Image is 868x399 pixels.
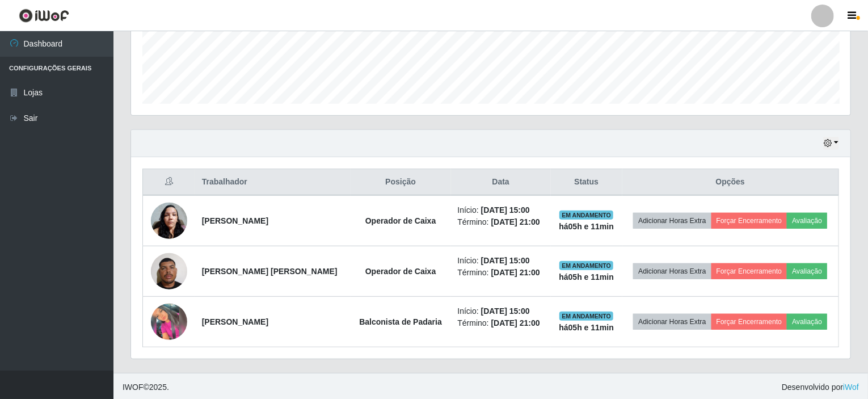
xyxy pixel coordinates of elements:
button: Avaliação [787,314,827,330]
li: Início: [458,255,544,267]
strong: [PERSON_NAME] [202,216,268,225]
time: [DATE] 21:00 [491,268,540,277]
th: Trabalhador [195,169,351,196]
time: [DATE] 21:00 [491,318,540,327]
button: Adicionar Horas Extra [633,213,711,229]
th: Status [551,169,622,196]
span: Desenvolvido por [782,381,859,393]
button: Adicionar Horas Extra [633,263,711,279]
img: 1714848493564.jpeg [151,196,187,245]
a: iWof [843,383,859,392]
button: Adicionar Horas Extra [633,314,711,330]
button: Forçar Encerramento [711,263,787,279]
li: Término: [458,317,544,329]
button: Avaliação [787,263,827,279]
time: [DATE] 15:00 [481,205,530,215]
li: Início: [458,204,544,216]
span: © 2025 . [123,381,169,393]
strong: há 05 h e 11 min [559,222,614,231]
span: IWOF [123,383,144,392]
img: CoreUI Logo [19,9,69,23]
span: EM ANDAMENTO [559,312,613,321]
th: Posição [351,169,451,196]
span: EM ANDAMENTO [559,211,613,220]
li: Término: [458,216,544,228]
th: Opções [622,169,839,196]
img: 1715215500875.jpeg [151,304,187,340]
strong: Balconista de Padaria [359,317,442,326]
strong: Operador de Caixa [365,267,436,276]
li: Início: [458,305,544,317]
time: [DATE] 15:00 [481,306,530,316]
time: [DATE] 15:00 [481,256,530,265]
strong: [PERSON_NAME] [202,317,268,326]
strong: há 05 h e 11 min [559,272,614,282]
strong: [PERSON_NAME] [PERSON_NAME] [202,267,338,276]
button: Forçar Encerramento [711,314,787,330]
button: Avaliação [787,213,827,229]
th: Data [451,169,551,196]
img: 1744328731304.jpeg [151,247,187,295]
time: [DATE] 21:00 [491,217,540,226]
strong: Operador de Caixa [365,216,436,225]
button: Forçar Encerramento [711,213,787,229]
strong: há 05 h e 11 min [559,323,614,332]
span: EM ANDAMENTO [559,261,613,270]
li: Término: [458,267,544,279]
